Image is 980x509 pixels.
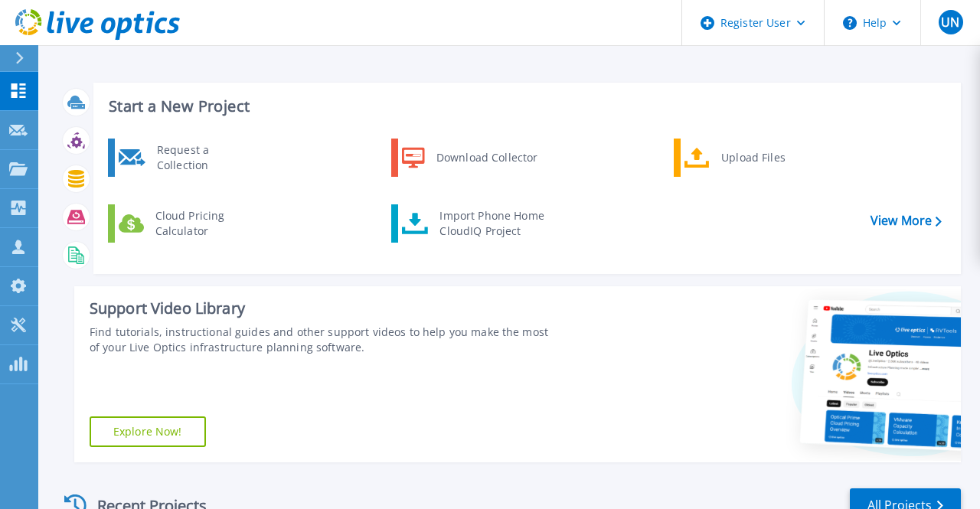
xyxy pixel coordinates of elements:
[432,208,551,239] div: Import Phone Home CloudIQ Project
[90,325,550,355] div: Find tutorials, instructional guides and other support videos to help you make the most of your L...
[148,208,261,239] div: Cloud Pricing Calculator
[108,139,265,177] a: Request a Collection
[109,98,941,115] h3: Start a New Project
[391,139,548,177] a: Download Collector
[108,204,265,243] a: Cloud Pricing Calculator
[429,142,544,173] div: Download Collector
[674,139,831,177] a: Upload Files
[90,299,550,318] div: Support Video Library
[714,142,827,173] div: Upload Files
[941,16,959,28] span: UN
[871,214,942,228] a: View More
[149,142,261,173] div: Request a Collection
[90,416,206,447] a: Explore Now!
